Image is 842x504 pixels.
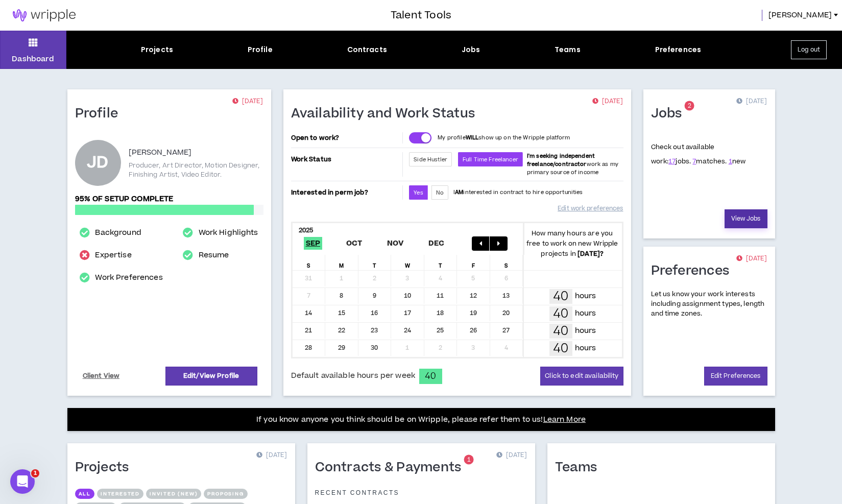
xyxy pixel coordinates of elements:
div: JD [87,155,109,171]
p: [DATE] [256,450,287,461]
div: Projects [141,44,173,55]
p: hours [575,291,596,302]
p: Work Status [291,152,401,166]
p: Recent Contracts [315,489,400,497]
div: T [358,255,392,270]
a: Work Preferences [95,272,162,284]
a: 1 [729,157,732,166]
p: If you know anyone you think should be on Wripple, please refer them to us! [256,414,586,426]
b: [DATE] ? [578,249,604,258]
p: [DATE] [592,97,623,107]
a: View Jobs [725,209,767,228]
p: Check out available work: [651,142,746,166]
div: M [325,255,358,270]
p: [PERSON_NAME] [129,147,192,159]
button: Interested [97,489,143,499]
iframe: Intercom live chat [10,469,35,494]
span: Default available hours per week [291,370,415,381]
a: Client View [81,367,122,385]
button: Log out [791,40,827,59]
span: jobs. [668,157,691,166]
p: [DATE] [232,97,263,107]
a: Background [95,227,141,239]
span: Nov [385,237,406,250]
a: Learn More [543,414,586,425]
span: Yes [414,189,423,197]
p: hours [575,308,596,319]
div: T [424,255,458,270]
p: hours [575,343,596,354]
button: Click to edit availability [540,367,623,386]
p: How many hours are you free to work on new Wripple projects in [523,228,622,259]
a: Expertise [95,249,131,261]
h1: Profile [75,106,126,122]
p: Interested in perm job? [291,185,401,200]
div: S [490,255,523,270]
strong: AM [455,188,463,196]
div: Profile [248,44,273,55]
a: 7 [692,157,696,166]
div: Contracts [347,44,387,55]
h3: Talent Tools [391,8,451,23]
div: Jean-Marc D. [75,140,121,186]
span: 1 [467,455,471,464]
button: Proposing [204,489,247,499]
p: 95% of setup complete [75,194,263,205]
h1: Teams [555,460,605,476]
a: Edit work preferences [558,200,623,218]
span: Dec [426,237,447,250]
span: matches. [692,157,727,166]
p: Let us know your work interests including assignment types, length and time zones. [651,290,767,319]
span: work as my primary source of income [527,152,618,176]
p: hours [575,325,596,337]
p: [DATE] [496,450,527,461]
span: Side Hustler [414,156,447,163]
a: Resume [199,249,229,261]
sup: 1 [464,455,474,465]
strong: WILL [466,134,479,141]
a: Edit/View Profile [165,367,257,386]
p: Dashboard [12,54,54,64]
p: I interested in contract to hire opportunities [453,188,583,197]
div: Jobs [462,44,480,55]
h1: Contracts & Payments [315,460,469,476]
p: Open to work? [291,134,401,142]
a: Edit Preferences [704,367,767,386]
div: Preferences [655,44,702,55]
div: F [457,255,490,270]
p: [DATE] [736,254,767,264]
span: 1 [31,469,39,477]
div: S [293,255,326,270]
a: Work Highlights [199,227,258,239]
span: Oct [344,237,365,250]
span: new [729,157,746,166]
span: 2 [688,102,691,110]
b: 2025 [299,226,314,235]
div: W [391,255,424,270]
button: Invited (new) [146,489,201,499]
span: Sep [304,237,323,250]
h1: Preferences [651,263,737,279]
h1: Projects [75,460,137,476]
p: Producer, Art Director, Motion Designer, Finishing Artist, Video Editor. [129,161,263,179]
span: [PERSON_NAME] [768,10,832,21]
p: [DATE] [736,97,767,107]
h1: Availability and Work Status [291,106,483,122]
sup: 2 [685,101,694,111]
h1: Jobs [651,106,690,122]
a: 17 [668,157,676,166]
p: My profile show up on the Wripple platform [438,134,570,142]
b: I'm seeking independent freelance/contractor [527,152,595,168]
button: All [75,489,94,499]
div: Teams [555,44,581,55]
span: No [436,189,444,197]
